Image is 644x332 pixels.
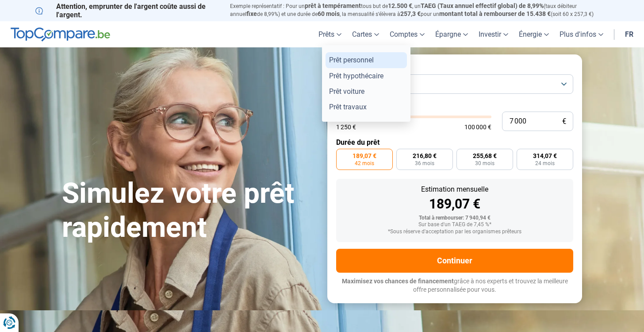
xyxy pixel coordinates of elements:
[230,2,609,18] p: Exemple représentatif : Pour un tous but de , un (taux débiteur annuel de 8,99%) et une durée de ...
[62,177,317,245] h1: Simulez votre prêt rapidement
[336,74,573,94] button: Prêt personnel
[318,10,340,17] span: 60 mois
[343,229,566,235] div: *Sous réserve d'acceptation par les organismes prêteurs
[336,249,573,273] button: Continuer
[384,21,430,47] a: Comptes
[305,2,361,9] span: prêt à tempérament
[554,21,609,47] a: Plus d'infos
[343,215,566,221] div: Total à rembourser: 7 940,94 €
[355,161,374,166] span: 42 mois
[336,138,573,147] label: Durée du prêt
[326,52,407,68] a: Prêt personnel
[313,21,347,47] a: Prêts
[343,222,566,228] div: Sur base d'un TAEG de 7,45 %*
[421,2,544,9] span: TAEG (Taux annuel effectif global) de 8,99%
[473,153,497,159] span: 255,68 €
[533,153,557,159] span: 314,07 €
[246,10,257,17] span: fixe
[388,2,412,9] span: 12.500 €
[343,186,566,193] div: Estimation mensuelle
[415,161,434,166] span: 36 mois
[439,10,551,17] span: montant total à rembourser de 15.438 €
[353,153,376,159] span: 189,07 €
[11,27,110,42] img: TopCompare
[464,124,491,130] span: 100 000 €
[342,278,454,285] span: Maximisez vos chances de financement
[336,124,356,130] span: 1 250 €
[336,101,573,109] label: Montant de l'emprunt
[473,21,514,47] a: Investir
[475,161,494,166] span: 30 mois
[336,277,573,294] p: grâce à nos experts et trouvez la meilleure offre personnalisée pour vous.
[514,21,554,47] a: Énergie
[347,21,384,47] a: Cartes
[400,10,421,17] span: 257,3 €
[562,118,566,125] span: €
[326,84,407,99] a: Prêt voiture
[413,153,437,159] span: 216,80 €
[336,63,573,72] label: But du prêt
[35,2,219,19] p: Attention, emprunter de l'argent coûte aussi de l'argent.
[620,21,639,47] a: fr
[326,68,407,84] a: Prêt hypothécaire
[535,161,555,166] span: 24 mois
[343,197,566,211] div: 189,07 €
[430,21,473,47] a: Épargne
[326,99,407,115] a: Prêt travaux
